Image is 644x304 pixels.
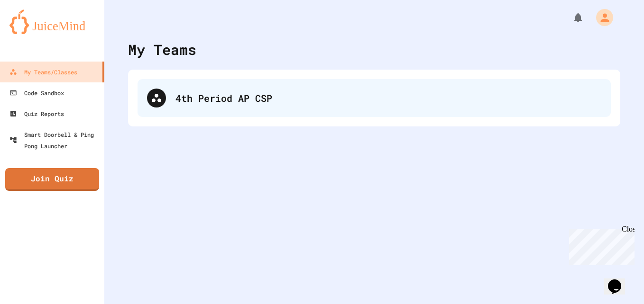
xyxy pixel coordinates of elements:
div: My Teams/Classes [9,66,77,78]
div: 4th Period AP CSP [175,91,601,105]
div: My Account [586,7,616,28]
div: Chat with us now!Close [4,4,65,60]
div: My Notifications [555,9,586,26]
img: logo-orange.svg [9,9,95,34]
div: 4th Period AP CSP [138,79,611,117]
a: Join Quiz [5,168,99,191]
iframe: chat widget [604,266,635,295]
iframe: chat widget [565,225,635,265]
div: Smart Doorbell & Ping Pong Launcher [9,129,101,152]
div: Quiz Reports [9,108,64,119]
div: Code Sandbox [9,87,64,98]
div: My Teams [128,39,196,60]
